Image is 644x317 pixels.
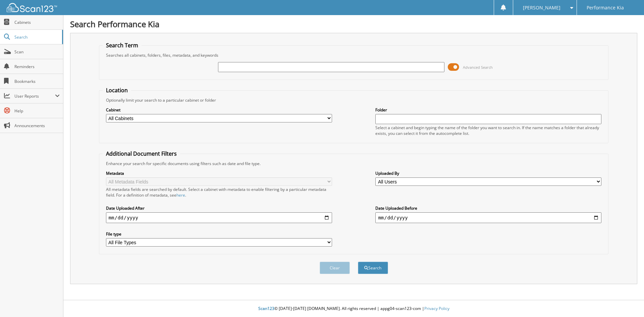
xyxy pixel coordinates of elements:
div: All metadata fields are searched by default. Select a cabinet with metadata to enable filtering b... [106,187,332,198]
input: end [375,212,601,223]
span: User Reports [14,93,55,99]
div: © [DATE]-[DATE] [DOMAIN_NAME]. All rights reserved | appg04-scan123-com | [63,301,644,317]
span: Announcements [14,123,60,128]
legend: Location [103,87,131,94]
div: Enhance your search for specific documents using filters such as date and file type. [103,161,605,166]
input: start [106,212,332,223]
a: Privacy Policy [424,306,449,311]
label: Date Uploaded Before [375,205,601,211]
label: Folder [375,107,601,113]
span: Performance Kia [587,6,624,10]
button: Clear [320,262,350,274]
img: scan123-logo-white.svg [7,3,57,12]
span: Search [14,34,59,40]
div: Searches all cabinets, folders, files, metadata, and keywords [103,52,605,58]
span: Help [14,108,60,114]
span: Reminders [14,64,60,69]
a: here [176,192,185,198]
div: Select a cabinet and begin typing the name of the folder you want to search in. If the name match... [375,125,601,136]
span: Bookmarks [14,78,60,84]
h1: Search Performance Kia [70,18,637,30]
div: Optionally limit your search to a particular cabinet or folder [103,97,605,103]
span: [PERSON_NAME] [523,6,560,10]
label: File type [106,231,332,237]
iframe: Chat Widget [610,285,644,317]
label: Metadata [106,170,332,176]
legend: Search Term [103,42,142,49]
span: Advanced Search [463,65,493,70]
button: Search [358,262,388,274]
span: Cabinets [14,19,60,25]
label: Cabinet [106,107,332,113]
span: Scan123 [258,306,274,311]
label: Uploaded By [375,170,601,176]
legend: Additional Document Filters [103,150,180,157]
label: Date Uploaded After [106,205,332,211]
span: Scan [14,49,60,55]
